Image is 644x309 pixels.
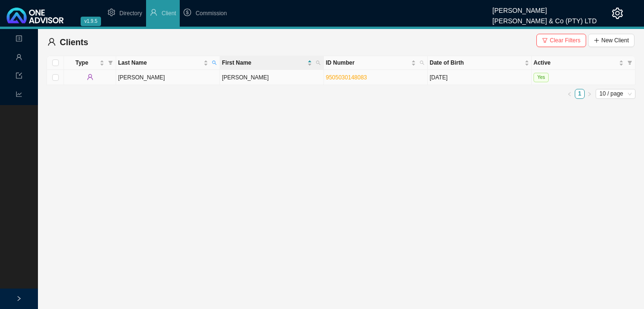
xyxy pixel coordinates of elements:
th: Last Name [116,56,220,70]
th: Date of Birth [428,56,532,70]
span: plus [594,38,599,43]
span: search [418,56,426,69]
span: profile [16,31,22,48]
li: 1 [575,89,585,99]
span: First Name [222,58,305,68]
button: left [565,89,575,99]
span: Clear Filters [550,36,580,45]
span: search [316,60,321,65]
div: [PERSON_NAME] [492,2,597,13]
span: Directory [120,10,142,17]
li: Previous Page [565,89,575,99]
span: right [587,92,592,97]
span: Commission [195,10,227,17]
span: filter [627,60,632,65]
span: filter [108,60,113,65]
td: [PERSON_NAME] [220,70,324,85]
span: Yes [534,73,549,82]
div: Page Size [596,89,635,99]
span: Active [534,58,617,68]
span: user [150,9,157,16]
span: dollar [184,9,191,16]
span: user [47,38,56,46]
span: setting [612,8,623,19]
span: search [212,60,217,65]
span: left [567,92,572,97]
span: Clients [60,38,88,47]
span: filter [542,38,548,43]
button: New Client [588,34,635,47]
a: 9505030148083 [326,74,367,81]
span: Client [162,10,176,17]
span: v1.9.5 [81,17,101,26]
div: [PERSON_NAME] & Co (PTY) LTD [492,13,597,23]
img: 2df55531c6924b55f21c4cf5d4484680-logo-light.svg [7,8,64,23]
button: right [585,89,595,99]
span: Last Name [118,58,202,68]
span: filter [106,56,115,69]
span: ID Number [326,58,409,68]
span: right [16,296,22,301]
span: setting [108,9,115,16]
span: Type [66,58,98,68]
span: line-chart [16,87,22,104]
span: New Client [601,36,629,45]
span: user [87,74,93,80]
th: Type [64,56,116,70]
span: 10 / page [599,89,632,98]
a: 1 [575,89,584,98]
span: user [16,50,22,67]
span: import [16,68,22,85]
li: Next Page [585,89,595,99]
td: [DATE] [428,70,532,85]
span: filter [626,56,634,69]
button: Clear Filters [536,34,586,47]
th: Active [532,56,635,70]
span: search [314,56,322,69]
td: [PERSON_NAME] [116,70,220,85]
span: search [420,60,424,65]
span: search [210,56,219,69]
th: ID Number [324,56,428,70]
span: Date of Birth [430,58,523,68]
